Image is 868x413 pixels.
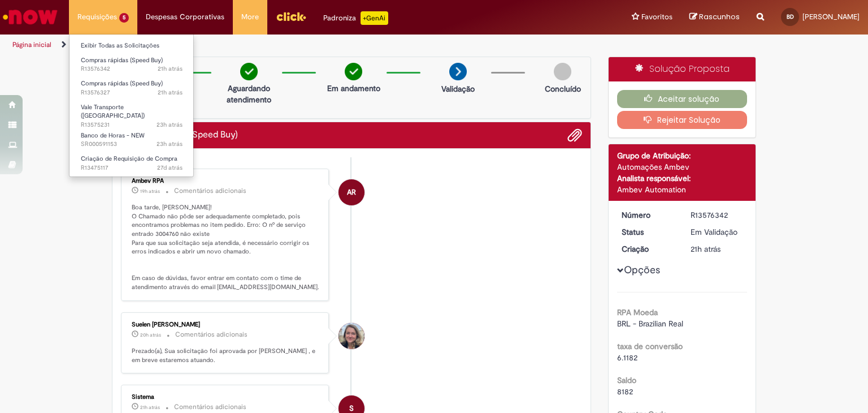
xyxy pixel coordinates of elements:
div: Suelen Nicolino Mazza [338,323,364,349]
p: Em andamento [327,83,380,94]
b: RPA Moeda [617,307,658,317]
img: ServiceNow [1,6,59,28]
img: click_logo_yellow_360x200.png [276,8,306,25]
img: img-circle-grey.png [554,63,571,80]
div: Solução Proposta [609,57,756,81]
span: 5 [119,13,129,23]
span: Requisições [77,11,117,23]
span: More [241,11,259,23]
div: 29/09/2025 11:50:34 [691,243,743,255]
a: Exibir Todas as Solicitações [70,40,194,52]
span: 6.1182 [617,352,637,363]
span: 21h atrás [691,244,721,254]
time: 03/09/2025 08:36:32 [157,164,183,172]
time: 29/09/2025 11:59:48 [140,332,161,338]
div: R13576342 [691,209,743,221]
span: BD [787,13,794,20]
b: taxa de conversão [617,341,683,351]
img: arrow-next.png [449,63,467,80]
span: Favoritos [641,11,672,23]
div: Sistema [132,394,320,401]
div: Ambev RPA [132,178,320,184]
div: Analista responsável: [617,173,748,184]
span: Vale Transporte ([GEOGRAPHIC_DATA]) [81,103,145,121]
b: Saldo [617,375,636,385]
span: R13475117 [81,164,183,173]
span: Compras rápidas (Speed Buy) [81,56,163,64]
dt: Criação [613,243,683,255]
span: [PERSON_NAME] [802,12,860,21]
a: Rascunhos [689,12,740,23]
time: 29/09/2025 11:50:34 [691,244,721,254]
p: Aguardando atendimento [222,83,276,105]
ul: Trilhas de página [8,35,570,55]
time: 29/09/2025 11:47:06 [158,88,183,97]
button: Adicionar anexos [567,128,582,143]
span: Compras rápidas (Speed Buy) [81,79,163,88]
span: 21h atrás [158,64,183,73]
p: +GenAi [361,11,388,25]
p: Boa tarde, [PERSON_NAME]! O Chamado não pôde ser adequadamente completado, pois encontramos probl... [132,203,320,292]
span: R13576342 [81,64,183,74]
time: 29/09/2025 09:18:09 [157,121,183,129]
dt: Número [613,209,683,221]
ul: Requisições [69,34,194,177]
span: 19h atrás [140,188,160,195]
div: Automações Ambev [617,161,748,173]
img: check-circle-green.png [240,63,258,80]
button: Rejeitar Solução [617,111,748,129]
dt: Status [613,226,683,238]
div: Ambev RPA [338,179,364,205]
span: SR000591153 [81,140,183,149]
a: Aberto SR000591153 : Banco de Horas - NEW [70,130,194,150]
span: AR [347,179,356,206]
div: Padroniza [323,11,388,25]
span: 27d atrás [157,164,183,172]
p: Prezado(a), Sua solicitação foi aprovada por [PERSON_NAME] , e em breve estaremos atuando. [132,347,320,364]
a: Aberto R13576342 : Compras rápidas (Speed Buy) [70,54,194,75]
a: Aberto R13576327 : Compras rápidas (Speed Buy) [70,78,194,98]
time: 29/09/2025 11:50:46 [140,404,160,411]
small: Comentários adicionais [174,186,246,196]
span: 21h atrás [140,404,160,411]
small: Comentários adicionais [174,402,246,412]
p: Validação [441,83,475,94]
div: Grupo de Atribuição: [617,150,748,161]
span: Despesas Corporativas [146,11,224,23]
span: 23h atrás [157,140,183,148]
a: Aberto R13475117 : Criação de Requisição de Compra [70,153,194,174]
time: 29/09/2025 09:17:14 [157,140,183,148]
div: Ambev Automation [617,184,748,195]
a: Aberto R13575231 : Vale Transporte (VT) [70,101,194,126]
a: Página inicial [12,40,51,49]
span: BRL - Brazilian Real [617,319,683,329]
span: 21h atrás [158,88,183,97]
small: Comentários adicionais [175,330,248,339]
span: 20h atrás [140,332,161,338]
span: Banco de Horas - NEW [81,131,145,140]
span: 23h atrás [157,121,183,129]
div: Suelen [PERSON_NAME] [132,321,320,328]
span: 8182 [617,386,633,397]
button: Aceitar solução [617,90,748,108]
span: Criação de Requisição de Compra [81,154,177,163]
p: Concluído [545,83,581,94]
img: check-circle-green.png [345,63,362,80]
span: R13575231 [81,121,183,130]
time: 29/09/2025 13:45:23 [140,188,160,195]
span: Rascunhos [699,11,740,22]
span: R13576327 [81,88,183,97]
div: Em Validação [691,226,743,238]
